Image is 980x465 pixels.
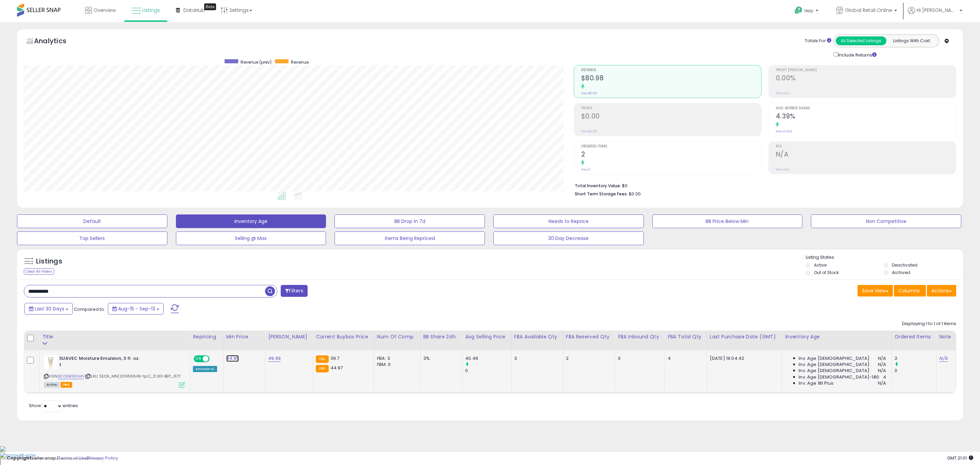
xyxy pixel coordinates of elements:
h2: N/A [776,150,956,160]
button: All Selected Listings [836,36,886,45]
div: 3% [423,355,457,362]
div: Avg Selling Price [465,333,508,340]
span: Compared to: [74,306,105,312]
a: 44.95 [226,355,239,362]
h2: $0.00 [581,112,761,122]
h5: Listings [36,257,62,266]
small: FBA [316,355,328,363]
button: Columns [894,285,926,296]
p: Listing States: [806,254,963,261]
span: All listings currently available for purchase on Amazon [44,382,60,388]
span: Overview [94,7,116,14]
span: Columns [898,287,920,294]
div: 2 [566,355,610,362]
span: Last 30 Days [35,305,64,312]
span: 39.7 [330,355,340,362]
span: 4 [883,374,886,380]
span: Revenue (prev) [241,59,272,65]
a: B008BOKGM4 [58,373,84,379]
span: Inv. Age [DEMOGRAPHIC_DATA]: [799,362,870,368]
button: Save View [857,285,893,296]
button: BB Drop in 7d [334,214,485,228]
div: Clear All Filters [24,268,54,275]
div: FBA inbound Qty [618,333,662,340]
span: Show: entries [29,402,78,409]
button: 30 Day Decrease [493,231,644,245]
label: Out of Stock [814,270,839,275]
span: Profit [PERSON_NAME] [776,68,956,72]
button: Top Sellers [17,231,167,245]
small: FBA [316,365,328,372]
img: 31mVhj5vb8L._SL40_.jpg [44,355,58,369]
button: Actions [927,285,956,296]
div: Tooltip anchor [204,3,216,10]
span: 44.97 [330,365,343,371]
button: Default [17,214,167,228]
div: 4 [668,355,702,362]
label: Active [814,262,827,268]
span: N/A [878,355,886,362]
a: Hi [PERSON_NAME] [908,7,962,22]
span: Inv. Age [DEMOGRAPHIC_DATA]: [799,355,870,362]
button: Last 30 Days [24,303,73,315]
div: Displaying 1 to 1 of 1 items [902,321,956,327]
span: Help [804,8,814,14]
span: Revenue [291,59,309,65]
div: 40.49 [465,355,511,362]
small: Prev: 0 [581,167,591,172]
div: Min Price [226,333,263,340]
div: FBM: 0 [377,362,415,368]
h5: Analytics [34,36,80,47]
small: Prev: N/A [776,91,789,95]
div: Last Purchase Date (GMT) [710,333,779,340]
span: Listings [142,7,160,14]
div: Inventory Age [785,333,888,340]
small: Prev: 0.00% [776,129,792,133]
a: Help [789,1,825,22]
button: Inventory Age [176,214,326,228]
div: FBA Available Qty [514,333,560,340]
span: N/A [878,368,886,374]
span: Ordered Items [581,145,761,148]
div: 2 [895,355,936,362]
div: FBA Total Qty [668,333,704,340]
h2: 4.39% [776,112,956,122]
span: Profit [581,107,761,110]
span: DataHub [183,7,205,14]
small: Prev: $0.00 [581,91,597,95]
span: | SKU: SEOA_MN(00956649-1pc)_21.83-BEP_31.71 [85,373,180,379]
span: ON [195,356,203,362]
span: Inv. Age 181 Plus: [799,380,834,386]
button: Selling @ Max [176,231,326,245]
div: Totals For [805,38,831,44]
div: BB Share 24h. [423,333,460,340]
i: Get Help [794,6,803,15]
button: Filters [281,285,307,297]
div: Num of Comp. [377,333,418,340]
div: 0 [895,368,936,374]
b: Short Term Storage Fees: [575,191,628,197]
div: Current Buybox Price [316,333,371,340]
span: Revenue [581,68,761,72]
small: Prev: $0.00 [581,129,597,133]
label: Archived [892,270,910,275]
span: Inv. Age [DEMOGRAPHIC_DATA]: [799,368,870,374]
li: $0 [575,181,951,189]
div: FBA Reserved Qty [566,333,612,340]
span: Hi [PERSON_NAME] [917,7,958,14]
span: Global Retail Online [845,7,892,14]
h2: 0.00% [776,74,956,83]
div: Ordered Items [895,333,934,340]
div: Title [42,333,187,340]
button: BB Price Below Min [652,214,803,228]
span: Aug-15 - Sep-13 [118,305,155,312]
span: $0.00 [629,191,641,197]
b: Total Inventory Value: [575,183,621,189]
div: 3 [514,355,558,362]
div: FBA: 3 [377,355,415,362]
div: Note [939,333,953,340]
span: FBA [61,382,72,388]
h2: $80.98 [581,74,761,83]
button: Aug-15 - Sep-13 [108,303,164,315]
span: Avg. Buybox Share [776,107,956,110]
